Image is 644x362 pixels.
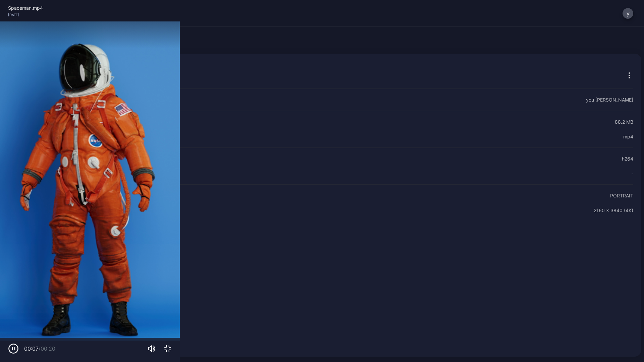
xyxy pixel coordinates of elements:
[586,96,633,104] div: you [PERSON_NAME]
[615,118,633,126] div: 88.2 MB
[623,8,633,19] button: y
[610,192,633,200] div: PORTRAIT
[594,206,633,215] div: 2160 x 3840 (4K)
[622,155,633,163] div: h264
[631,170,633,178] div: -
[623,133,633,141] div: mp4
